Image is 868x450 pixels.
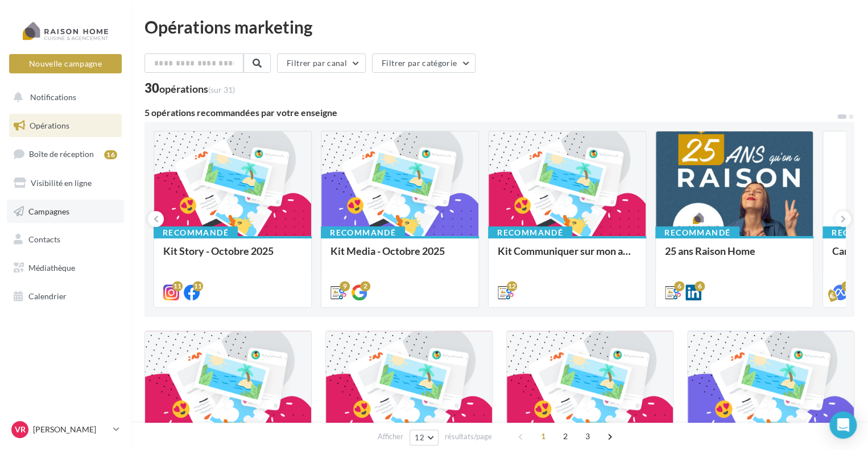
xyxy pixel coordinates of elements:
div: Recommandé [488,226,572,239]
div: 3 [841,281,852,291]
div: Recommandé [154,226,238,239]
span: Contacts [28,234,60,244]
a: Opérations [7,114,124,138]
button: Notifications [7,85,119,109]
div: 5 opérations recommandées par votre enseigne [144,108,836,117]
div: Recommandé [655,226,739,239]
div: Kit Media - Octobre 2025 [330,245,469,268]
span: Afficher [378,431,403,442]
span: VR [15,424,26,435]
a: Contacts [7,228,124,251]
button: Filtrer par canal [277,53,366,73]
div: 2 [360,281,370,291]
span: Médiathèque [28,263,75,273]
div: 12 [507,281,517,291]
div: 30 [144,82,235,94]
span: 12 [415,433,424,442]
div: Kit Communiquer sur mon activité [498,245,636,268]
div: Opérations marketing [144,18,854,35]
span: 3 [578,427,597,445]
div: 16 [104,150,117,159]
div: 9 [340,281,350,291]
div: Recommandé [321,226,405,239]
button: Filtrer par catégorie [372,53,476,73]
div: 11 [193,281,203,291]
a: Boîte de réception16 [7,142,124,166]
a: Campagnes [7,200,124,224]
span: résultats/page [445,431,492,442]
span: Campagnes [28,206,69,216]
a: Médiathèque [7,256,124,280]
span: Opérations [30,121,69,130]
button: 12 [410,430,439,445]
div: 6 [695,281,705,291]
div: 6 [674,281,684,291]
a: Visibilité en ligne [7,171,124,195]
div: opérations [159,84,235,94]
span: Boîte de réception [29,149,94,159]
button: Nouvelle campagne [9,54,122,73]
span: Calendrier [28,291,67,301]
div: 25 ans Raison Home [665,245,804,268]
span: 1 [534,427,552,445]
span: 2 [556,427,574,445]
p: [PERSON_NAME] [33,424,109,435]
span: (sur 31) [208,85,235,94]
span: Visibilité en ligne [31,178,92,188]
div: Kit Story - Octobre 2025 [163,245,302,268]
span: Notifications [30,92,76,102]
a: VR [PERSON_NAME] [9,419,122,440]
a: Calendrier [7,284,124,308]
div: Open Intercom Messenger [829,411,857,439]
div: 11 [172,281,183,291]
